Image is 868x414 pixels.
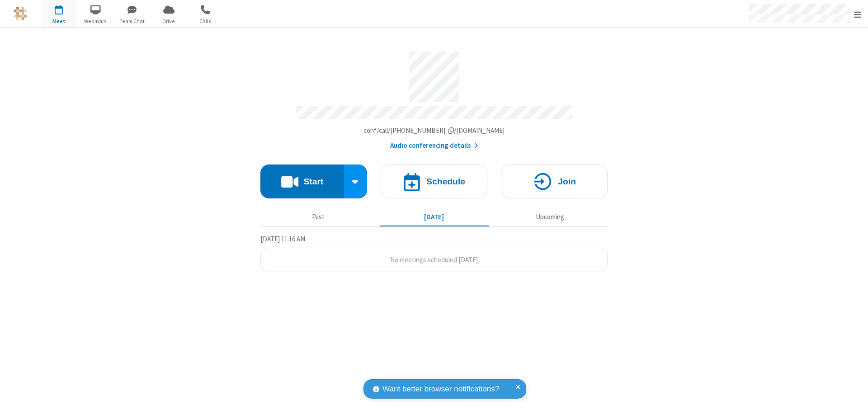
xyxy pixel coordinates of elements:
[260,234,608,273] section: Today's Meetings
[501,165,608,198] button: Join
[344,165,368,198] div: Start conference options
[189,17,222,25] span: Calls
[152,17,186,25] span: Drive
[382,383,499,395] span: Want better browser notifications?
[380,208,489,226] button: [DATE]
[426,177,465,186] h4: Schedule
[260,165,344,198] button: Start
[363,126,505,136] button: Copy my meeting room linkCopy my meeting room link
[42,17,76,25] span: Meet
[260,235,305,243] span: [DATE] 11:16 AM
[264,208,373,226] button: Past
[79,17,113,25] span: Webinars
[363,126,505,135] span: Copy my meeting room link
[845,390,861,408] iframe: Chat
[115,17,149,25] span: Team Chat
[260,45,608,151] section: Account details
[390,255,478,264] span: No meetings scheduled [DATE]
[14,7,27,20] img: QA Selenium DO NOT DELETE OR CHANGE
[381,165,487,198] button: Schedule
[390,141,478,151] button: Audio conferencing details
[303,177,323,186] h4: Start
[495,208,604,226] button: Upcoming
[558,177,576,186] h4: Join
